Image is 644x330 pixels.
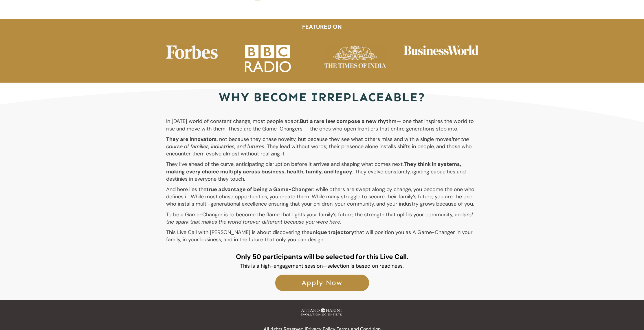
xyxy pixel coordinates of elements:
p: To be a Game-Changer is to become the flame that lights your family’s future, the strength that u... [166,211,478,229]
strong: They think in systems, making every choice multiply across business, health, family, and legacy [166,161,461,175]
p: This is a high-engagement session—selection is based on readiness. [166,262,478,273]
strong: They are innovators [166,136,217,143]
img: toi [324,45,386,68]
em: alter the course of families, industries, and futures [166,136,469,150]
strong: FEATURED ON [302,23,342,30]
img: forbes [166,45,218,59]
p: , not because they chase novelty, but because they see what others miss and with a single move . ... [166,136,478,161]
img: bbc [245,45,291,72]
em: and the spark that makes the world forever different because you were here. [166,211,473,225]
span: Apply Now [282,279,363,287]
strong: But a rare few compose a new rhythm [300,118,397,125]
p: They live ahead of the curve, anticipating disruption before it arrives and shaping what comes ne... [166,161,478,186]
p: And here lies the : while others are swept along by change, you become the one who defines it. Wh... [166,186,478,211]
strong: true advantage of being a Game-Changer [206,186,313,193]
p: In [DATE] world of constant change, most people adapt. — one that inspires the world to rise and ... [166,118,478,135]
strong: Only 50 participants will be selected for this Live Call. [236,252,408,261]
h2: why become irreplaceable? [166,84,478,106]
img: A&H_Ev png [295,306,349,319]
img: bw [403,45,478,55]
strong: unique trajectory [309,229,354,236]
p: This Live Call with [PERSON_NAME] is about discovering the that will position you as A Game-Chang... [166,229,478,246]
a: Apply Now [275,275,369,291]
